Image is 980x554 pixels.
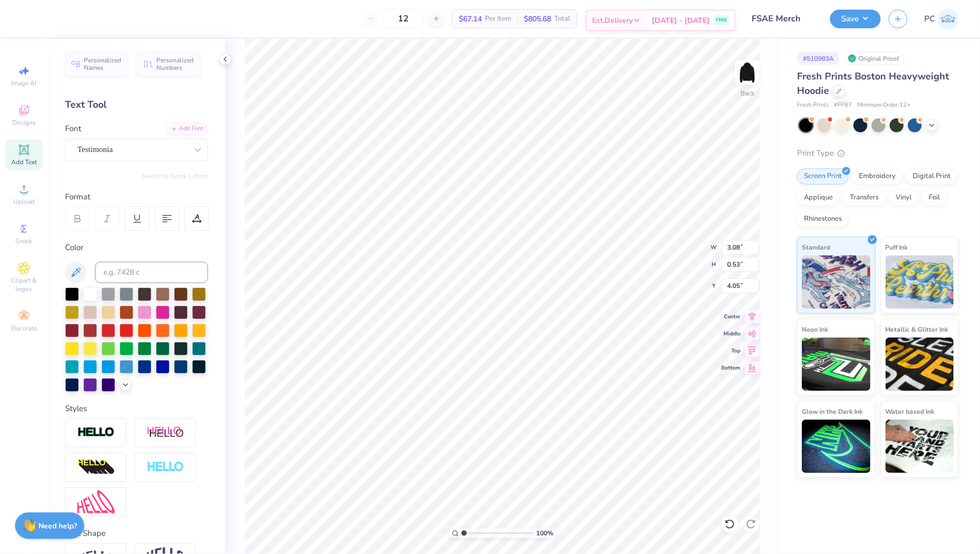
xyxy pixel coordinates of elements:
[77,459,115,476] img: 3d Illusion
[886,420,954,473] img: Water based Ink
[830,10,881,28] button: Save
[925,9,959,29] a: PC
[744,8,822,29] input: Untitled Design
[834,101,852,110] span: # FP87
[147,461,184,473] img: Negative Space
[845,52,905,65] div: Original Proof
[166,123,208,135] div: Add Font
[843,190,886,206] div: Transfers
[383,9,424,28] input: – –
[886,324,949,335] span: Metallic & Glitter Ink
[737,62,758,83] img: Back
[906,168,958,184] div: Digital Print
[592,15,633,26] span: Est. Delivery
[141,172,208,180] button: Switch to Greek Letters
[524,13,551,25] span: $805.68
[802,406,863,417] span: Glow in the Dark Ink
[721,330,740,338] span: Middle
[11,158,37,166] span: Add Text
[802,242,830,253] span: Standard
[84,57,122,71] span: Personalized Names
[938,9,959,29] img: Pema Choden Lama
[485,13,511,25] span: Per Item
[802,324,828,335] span: Neon Ink
[156,57,194,71] span: Personalized Numbers
[12,118,36,127] span: Designs
[797,168,849,184] div: Screen Print
[857,101,911,110] span: Minimum Order: 12 +
[65,191,209,203] div: Format
[886,255,954,309] img: Puff Ink
[802,338,871,391] img: Neon Ink
[652,15,710,26] span: [DATE] - [DATE]
[11,324,37,333] span: Decorate
[65,403,208,415] div: Styles
[802,420,871,473] img: Glow in the Dark Ink
[886,338,954,391] img: Metallic & Glitter Ink
[797,52,840,65] div: # 510983A
[797,70,949,97] span: Fresh Prints Boston Heavyweight Hoodie
[797,211,849,227] div: Rhinestones
[13,197,35,206] span: Upload
[797,147,959,159] div: Print Type
[459,13,482,25] span: $67.14
[16,237,33,245] span: Greek
[797,101,828,110] span: Fresh Prints
[716,17,727,24] span: FREE
[925,13,935,25] span: PC
[65,98,208,112] div: Text Tool
[5,276,43,293] span: Clipart & logos
[12,79,37,87] span: Image AI
[39,521,77,531] strong: Need help?
[797,190,840,206] div: Applique
[95,262,208,283] input: e.g. 7428 c
[886,406,935,417] span: Water based Ink
[852,168,903,184] div: Embroidery
[147,426,184,439] img: Shadow
[721,364,740,372] span: Bottom
[65,527,208,540] div: Text Shape
[77,427,115,439] img: Stroke
[740,89,754,98] div: Back
[536,528,553,538] span: 100 %
[922,190,947,206] div: Foil
[65,123,81,135] label: Font
[721,347,740,355] span: Top
[721,313,740,320] span: Center
[77,491,115,513] img: Free Distort
[65,242,208,254] div: Color
[886,242,908,253] span: Puff Ink
[554,13,570,25] span: Total
[889,190,919,206] div: Vinyl
[802,255,871,309] img: Standard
